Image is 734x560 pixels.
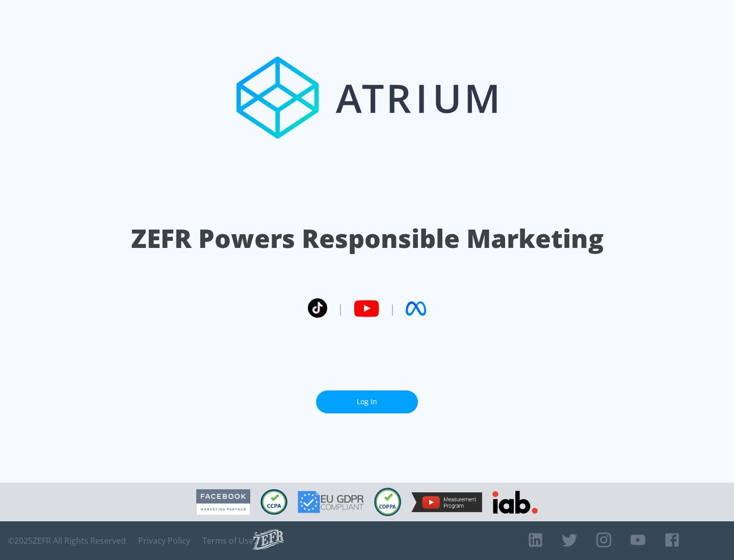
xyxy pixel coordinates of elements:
a: Privacy Policy [138,536,190,546]
h1: ZEFR Powers Responsible Marketing [131,221,604,256]
a: Log In [316,390,418,413]
img: IAB [492,491,538,514]
img: GDPR Compliant [298,491,364,513]
a: Terms of Use [202,536,253,546]
span: | [389,301,396,316]
img: YouTube Measurement Program [411,492,482,512]
img: CCPA Compliant [260,489,287,515]
img: Facebook Marketing Partner [196,489,250,515]
img: COPPA Compliant [374,488,401,516]
span: © 2025 ZEFR All Rights Reserved [8,536,126,546]
span: | [337,301,344,316]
